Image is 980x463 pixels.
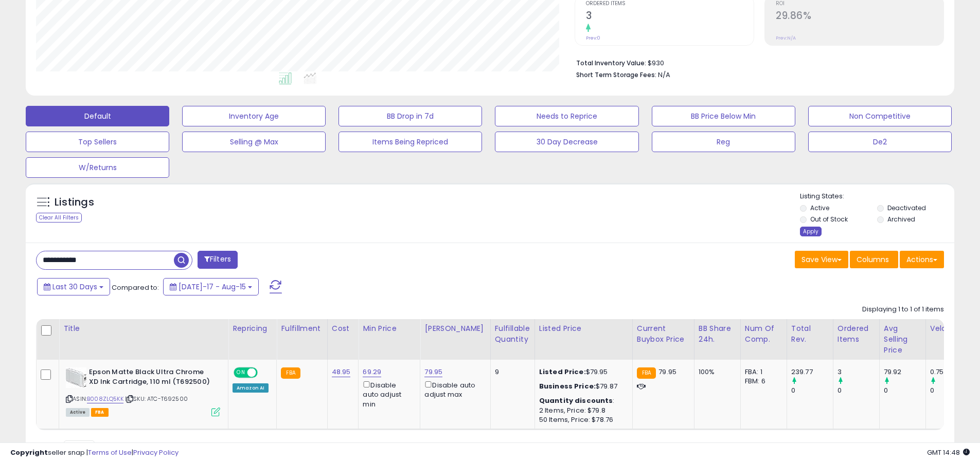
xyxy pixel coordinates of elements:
[332,367,351,377] a: 48.95
[424,379,482,399] div: Disable auto adjust max
[576,59,646,67] b: Total Inventory Value:
[539,367,586,377] b: Listed Price:
[800,227,822,236] div: Apply
[281,323,323,334] div: Fulfillment
[637,367,656,379] small: FBA
[495,367,527,377] div: 9
[363,323,416,334] div: Min Price
[179,282,246,292] span: [DATE]-17 - Aug-15
[884,386,925,395] div: 0
[862,305,944,314] div: Displaying 1 to 1 of 1 items
[539,381,596,391] b: Business Price:
[539,396,613,405] b: Quantity discounts
[586,1,754,7] span: Ordered Items
[424,323,486,334] div: [PERSON_NAME]
[539,382,625,391] div: $79.87
[66,408,90,417] span: All listings currently available for purchase on Amazon
[810,203,829,212] label: Active
[26,106,169,126] button: Default
[338,106,482,126] button: BB Drop in 7d
[745,367,779,377] div: FBA: 1
[66,367,220,415] div: ASIN:
[887,215,915,224] label: Archived
[930,323,968,334] div: Velocity
[791,386,833,395] div: 0
[281,367,300,379] small: FBA
[930,367,972,377] div: 0.75
[539,396,625,405] div: :
[233,383,269,393] div: Amazon AI
[791,367,833,377] div: 239.77
[658,70,670,80] span: N/A
[884,323,921,356] div: Avg Selling Price
[87,395,123,403] a: B008ZLQ5KK
[363,379,412,409] div: Disable auto adjust min
[495,323,530,345] div: Fulfillable Quantity
[745,323,782,345] div: Num of Comp.
[36,213,82,223] div: Clear All Filters
[795,251,848,268] button: Save View
[63,323,224,334] div: Title
[776,35,796,41] small: Prev: N/A
[363,367,381,377] a: 69.29
[332,323,354,334] div: Cost
[163,278,259,295] button: [DATE]-17 - Aug-15
[235,368,247,377] span: ON
[576,70,656,79] b: Short Term Storage Fees:
[586,10,754,24] h2: 3
[776,1,943,7] span: ROI
[182,132,326,152] button: Selling @ Max
[26,132,169,152] button: Top Sellers
[850,251,898,268] button: Columns
[586,35,600,41] small: Prev: 0
[52,282,97,292] span: Last 30 Days
[495,106,638,126] button: Needs to Reprice
[791,323,829,345] div: Total Rev.
[800,192,954,201] p: Listing States:
[838,386,879,395] div: 0
[576,56,936,68] li: $930
[66,367,86,388] img: 31Ylh601u8L._SL40_.jpg
[810,215,848,224] label: Out of Stock
[539,415,625,424] div: 50 Items, Price: $78.76
[887,203,926,212] label: Deactivated
[88,448,132,457] a: Terms of Use
[233,323,272,334] div: Repricing
[91,408,109,417] span: FBA
[256,368,273,377] span: OFF
[808,106,952,126] button: Non Competitive
[539,367,625,377] div: $79.95
[930,386,972,395] div: 0
[652,132,795,152] button: Reg
[927,448,970,457] span: 2025-09-15 14:48 GMT
[10,448,179,458] div: seller snap | |
[125,395,188,403] span: | SKU: ATC-T692500
[55,195,94,210] h5: Listings
[884,367,925,377] div: 79.92
[37,278,110,295] button: Last 30 Days
[857,254,889,265] span: Columns
[10,448,48,457] strong: Copyright
[133,448,179,457] a: Privacy Policy
[745,377,779,386] div: FBM: 6
[699,323,736,345] div: BB Share 24h.
[776,10,943,24] h2: 29.86%
[658,367,676,377] span: 79.95
[900,251,944,268] button: Actions
[838,367,879,377] div: 3
[539,323,628,334] div: Listed Price
[26,157,169,178] button: W/Returns
[424,367,442,377] a: 79.95
[699,367,733,377] div: 100%
[182,106,326,126] button: Inventory Age
[652,106,795,126] button: BB Price Below Min
[338,132,482,152] button: Items Being Repriced
[539,406,625,415] div: 2 Items, Price: $79.8
[198,251,238,269] button: Filters
[112,283,159,292] span: Compared to:
[808,132,952,152] button: De2
[495,132,638,152] button: 30 Day Decrease
[637,323,690,345] div: Current Buybox Price
[838,323,875,345] div: Ordered Items
[89,367,214,389] b: Epson Matte Black Ultra Chrome XD Ink Cartridge, 110 ml (T692500)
